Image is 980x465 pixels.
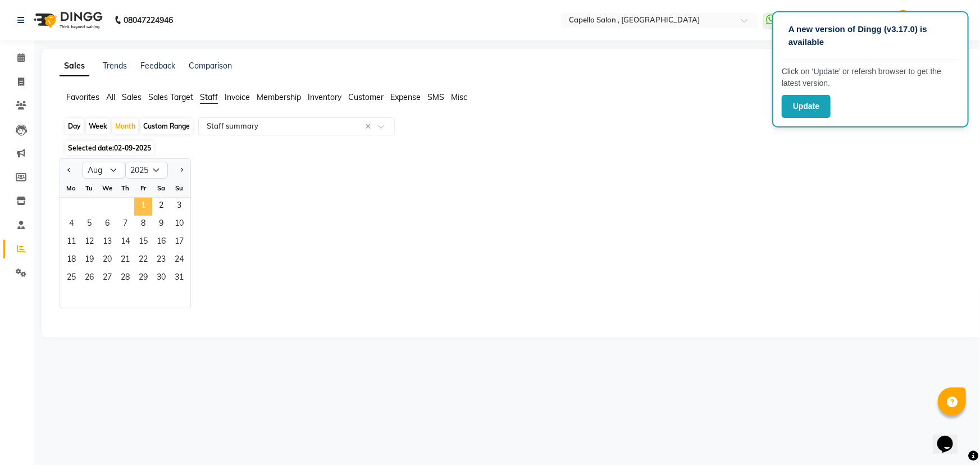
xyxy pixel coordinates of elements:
[86,118,110,134] div: Week
[80,216,98,234] div: Tuesday, August 5, 2025
[152,270,170,288] div: Saturday, August 30, 2025
[98,234,116,252] span: 13
[62,216,80,234] span: 4
[124,4,173,36] b: 08047224946
[80,252,98,270] span: 19
[62,179,80,197] div: Mo
[152,270,170,288] span: 30
[152,234,170,252] div: Saturday, August 16, 2025
[140,118,193,134] div: Custom Range
[116,252,134,270] div: Thursday, August 21, 2025
[80,270,98,288] span: 26
[134,234,152,252] span: 15
[782,95,831,118] button: Update
[152,179,170,197] div: Sa
[134,234,152,252] div: Friday, August 15, 2025
[152,198,170,216] div: Saturday, August 2, 2025
[98,216,116,234] div: Wednesday, August 6, 2025
[152,216,170,234] span: 9
[365,121,375,133] span: Clear all
[80,179,98,197] div: Tu
[65,161,74,179] button: Previous month
[170,252,188,270] span: 24
[116,179,134,197] div: Th
[152,216,170,234] div: Saturday, August 9, 2025
[62,270,80,288] div: Monday, August 25, 2025
[116,234,134,252] div: Thursday, August 14, 2025
[98,270,116,288] div: Wednesday, August 27, 2025
[103,61,127,71] a: Trends
[170,252,188,270] div: Sunday, August 24, 2025
[148,92,193,102] span: Sales Target
[29,4,106,36] img: logo
[782,66,959,89] p: Click on ‘Update’ or refersh browser to get the latest version.
[62,270,80,288] span: 25
[116,216,134,234] span: 7
[134,179,152,197] div: Fr
[62,252,80,270] div: Monday, August 18, 2025
[106,92,115,102] span: All
[152,198,170,216] span: 2
[134,216,152,234] span: 8
[116,270,134,288] span: 28
[308,92,341,102] span: Inventory
[152,252,170,270] div: Saturday, August 23, 2025
[116,252,134,270] span: 21
[66,92,99,102] span: Favorites
[170,270,188,288] span: 31
[134,270,152,288] div: Friday, August 29, 2025
[116,216,134,234] div: Thursday, August 7, 2025
[83,162,125,179] select: Select month
[451,92,467,102] span: Misc
[134,198,152,216] span: 1
[62,252,80,270] span: 18
[348,92,384,102] span: Customer
[189,61,232,71] a: Comparison
[62,234,80,252] span: 11
[116,270,134,288] div: Thursday, August 28, 2025
[134,216,152,234] div: Friday, August 8, 2025
[134,270,152,288] span: 29
[427,92,444,102] span: SMS
[177,161,186,179] button: Next month
[80,252,98,270] div: Tuesday, August 19, 2025
[134,252,152,270] div: Friday, August 22, 2025
[170,234,188,252] div: Sunday, August 17, 2025
[65,118,84,134] div: Day
[122,92,142,102] span: Sales
[170,234,188,252] span: 17
[390,92,421,102] span: Expense
[62,234,80,252] div: Monday, August 11, 2025
[98,179,116,197] div: We
[98,252,116,270] span: 20
[134,252,152,270] span: 22
[98,216,116,234] span: 6
[98,252,116,270] div: Wednesday, August 20, 2025
[170,198,188,216] span: 3
[98,270,116,288] span: 27
[200,92,218,102] span: Staff
[140,61,175,71] a: Feedback
[62,216,80,234] div: Monday, August 4, 2025
[116,234,134,252] span: 14
[112,118,138,134] div: Month
[114,144,151,152] span: 02-09-2025
[894,10,913,30] img: MANAGER
[152,234,170,252] span: 16
[80,234,98,252] span: 12
[170,216,188,234] div: Sunday, August 10, 2025
[170,198,188,216] div: Sunday, August 3, 2025
[80,216,98,234] span: 5
[170,179,188,197] div: Su
[98,234,116,252] div: Wednesday, August 13, 2025
[65,141,154,155] span: Selected date:
[152,252,170,270] span: 23
[60,56,89,76] a: Sales
[933,420,969,454] iframe: chat widget
[134,198,152,216] div: Friday, August 1, 2025
[257,92,301,102] span: Membership
[80,270,98,288] div: Tuesday, August 26, 2025
[225,92,250,102] span: Invoice
[170,270,188,288] div: Sunday, August 31, 2025
[125,162,168,179] select: Select year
